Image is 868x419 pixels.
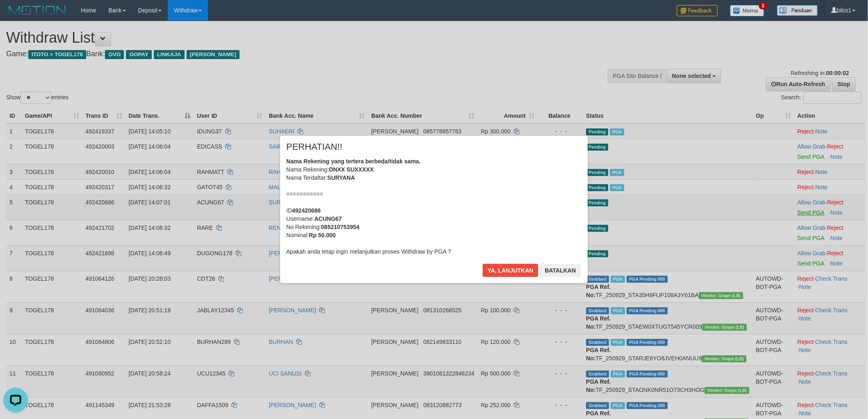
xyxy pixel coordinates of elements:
button: Open LiveChat chat widget [3,3,28,28]
b: DNXX SUXXXXX [329,166,374,173]
button: Batalkan [540,264,581,277]
b: Nama Rekening yang tertera berbeda/tidak sama. [286,158,421,165]
button: Ya, lanjutkan [483,264,539,277]
b: Rp 50.000 [309,232,336,238]
b: SURYANA [327,174,355,181]
b: ACUNG67 [314,215,342,222]
b: 492420686 [292,207,321,214]
div: Nama Rekening: Nama Terdaftar: =========== ID Username: No Rekening: Nominal: Apakah anda tetap i... [286,157,582,256]
b: 085210753954 [321,224,359,230]
span: PERHATIAN!! [286,143,343,151]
